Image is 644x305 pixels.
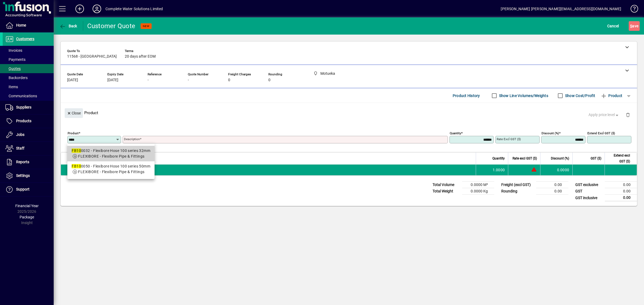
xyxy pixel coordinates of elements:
span: Product History [453,91,480,100]
td: 0.00 [536,182,568,188]
td: 0.0000 [540,165,572,175]
mat-option: FB100050 - Flexibore Hose 100 series 50mm [67,161,155,177]
button: Add [71,4,88,14]
td: Freight (excl GST) [499,182,536,188]
span: Home [16,23,26,27]
mat-label: Rate excl GST ($) [497,137,521,141]
button: Profile [88,4,105,14]
span: Quantity [492,155,505,161]
span: Invoices [5,48,22,53]
app-page-header-button: Back [54,21,83,31]
td: 0.0000 Kg [462,188,494,195]
button: Cancel [606,21,620,31]
span: [DATE] [67,78,78,82]
span: 20 days after EOM [125,54,156,59]
td: 0.0000 M³ [462,182,494,188]
span: GST ($) [591,155,601,161]
span: Cancel [607,22,619,30]
a: Invoices [3,46,54,55]
td: GST exclusive [573,182,605,188]
button: Delete [621,108,634,121]
span: 11568 - [GEOGRAPHIC_DATA] [67,54,117,59]
span: Settings [16,173,30,178]
td: 0.00 [536,188,568,195]
div: 0050 - Flexibore Hose 100 series 50mm [72,163,150,169]
span: Reports [16,160,29,164]
a: Payments [3,55,54,64]
span: Extend excl GST ($) [608,152,630,164]
a: Home [3,19,54,32]
span: Staff [16,146,24,150]
td: 0.00 [605,182,637,188]
a: Communications [3,91,54,101]
div: [PERSON_NAME] [PERSON_NAME][EMAIL_ADDRESS][DOMAIN_NAME] [501,5,621,13]
button: Apply price level [586,110,622,120]
span: Package [20,215,34,219]
a: Knowledge Base [627,1,637,18]
mat-label: Quantity [450,131,461,135]
label: Show Line Volumes/Weights [498,93,548,98]
a: Quotes [3,64,54,73]
a: Products [3,114,54,128]
span: S [630,24,632,28]
em: FB10 [72,164,81,168]
span: - [148,78,149,82]
td: 0.00 [605,195,637,201]
span: - [188,78,189,82]
span: Backorders [5,76,28,80]
span: 0 [268,78,270,82]
span: NEW [143,24,149,28]
app-page-header-button: Close [63,110,84,115]
mat-label: Discount (%) [541,131,559,135]
span: Customers [16,37,34,41]
span: 1.0000 [493,167,505,173]
td: Total Volume [430,182,462,188]
td: GST inclusive [573,195,605,201]
span: Back [59,24,77,28]
em: FB10 [72,148,81,153]
span: Financial Year [15,204,39,208]
a: Reports [3,155,54,169]
mat-option: FB100032 - Flexibore Hose 100 series 32mm [67,146,155,161]
span: Apply price level [588,112,620,118]
mat-label: Product [68,131,79,135]
label: Show Cost/Profit [564,93,595,98]
span: Quotes [5,66,21,71]
app-page-header-button: Delete [621,112,634,117]
a: Backorders [3,73,54,82]
button: Close [65,108,83,118]
div: 0032 - Flexibore Hose 100 series 32mm [72,148,150,154]
div: Complete Water Solutions Limited [105,5,163,13]
div: Product [61,103,637,122]
div: Customer Quote [87,22,136,30]
span: FLEXIBORE - Flexibore Pipe & Fittings [78,154,144,158]
span: Rate excl GST ($) [513,155,537,161]
a: Support [3,183,54,196]
span: Products [16,119,31,123]
span: Discount (%) [551,155,569,161]
span: 0 [228,78,230,82]
span: Close [67,109,81,118]
a: Items [3,82,54,91]
span: Payments [5,57,25,62]
td: GST [573,188,605,195]
span: Support [16,187,30,191]
a: Settings [3,169,54,183]
td: Rounding [499,188,536,195]
a: Suppliers [3,101,54,114]
button: Save [629,21,640,31]
span: [DATE] [107,78,118,82]
td: 0.00 [605,188,637,195]
mat-label: Description [124,137,140,141]
span: Suppliers [16,105,31,109]
button: Back [58,21,79,31]
a: Staff [3,142,54,155]
span: Items [5,85,18,89]
td: Total Weight [430,188,462,195]
mat-label: Extend excl GST ($) [587,131,615,135]
a: Jobs [3,128,54,142]
span: FLEXIBORE - Flexibore Pipe & Fittings [78,170,144,174]
span: ave [630,22,638,30]
span: Communications [5,94,37,98]
button: Product History [451,91,482,101]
